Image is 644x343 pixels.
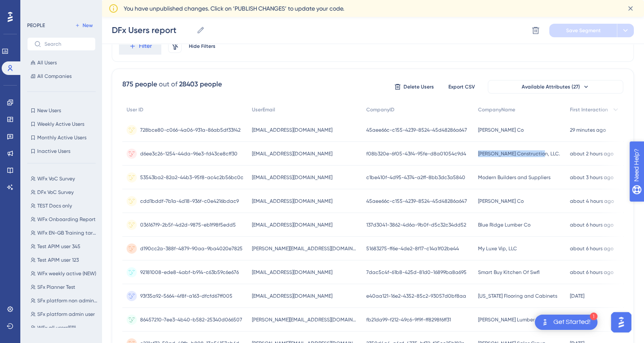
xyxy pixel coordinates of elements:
span: [EMAIL_ADDRESS][DOMAIN_NAME] [252,198,332,205]
span: 45aee66c-c155-4239-8524-45d48286a647 [366,127,467,133]
img: launcher-image-alternative-text [540,317,550,327]
span: e40aa121-16e2-4352-85c2-93057d0bf8aa [366,293,466,299]
span: All Companies [37,73,72,80]
time: [DATE] [570,293,584,299]
button: SFx platform admin user [27,309,101,319]
span: 036167f9-2b5f-4d2d-9875-eb1f98f5edd5 [140,221,236,228]
input: Search [44,41,88,47]
span: Export CSV [448,83,475,90]
span: WFx weekly active (NEW) [37,270,96,277]
span: [PERSON_NAME] Co [478,198,524,205]
button: Delete Users [393,80,435,94]
span: Filter [139,41,152,51]
span: [EMAIL_ADDRESS][DOMAIN_NAME] [252,174,332,181]
time: about 4 hours ago [570,198,614,204]
span: cdd1bddf-7b1a-4d18-936f-c0e4216bdac9 [140,198,239,205]
span: 45aee66c-c155-4239-8524-45d48286a647 [366,198,467,205]
button: WFx VoC Survey [27,174,101,184]
span: SFx platform admin user [37,311,95,318]
span: Test APIM user 123 [37,257,79,263]
button: WFx all users(FR) [27,323,101,333]
time: about 2 hours ago [570,151,614,157]
button: New [72,20,96,30]
span: [PERSON_NAME] Construction, LLC. [478,150,560,157]
span: Need Help? [20,2,53,12]
span: [US_STATE] Flooring and Cabinets [478,293,557,299]
span: 51683275-ff6e-4de2-8f17-c14a1f02be44 [366,245,459,252]
span: WFx all users(FR) [37,324,76,331]
div: Get Started! [553,318,591,327]
span: 7dac5c4f-61b8-425d-81d0-16899ba8a695 [366,269,467,276]
span: c1be410f-4d95-4374-a2ff-8bb3dc3a5840 [366,174,465,181]
span: Smart Buy Kitchen Of Swfl [478,269,539,276]
button: TEST Docs only [27,201,101,211]
span: User ID [127,106,144,113]
button: Filter [119,38,161,55]
span: SFx Planner Test [37,284,75,290]
span: [EMAIL_ADDRESS][DOMAIN_NAME] [252,221,332,228]
span: 728bce80-c066-4a06-931a-86ab5df33f42 [140,127,240,133]
button: WFx Onboarding Report [27,214,101,224]
button: Available Attributes (27) [488,80,623,94]
span: Monthly Active Users [37,134,86,141]
button: Export CSV [440,80,483,94]
div: 875 people [122,79,157,89]
span: fb21da99-f212-49c6-9f9f-ff8298f6ff31 [366,316,451,323]
span: 137d3041-3862-4d6a-9b0f-d5c32c34dd52 [366,221,466,228]
span: Save Segment [566,27,601,34]
span: Delete Users [404,83,434,90]
span: First Interaction [570,106,608,113]
span: New Users [37,107,61,114]
span: [EMAIL_ADDRESS][DOMAIN_NAME] [252,269,332,276]
span: f08b320e-6f05-43f4-95fe-d8a01054c9d4 [366,150,466,157]
span: New [83,22,93,29]
span: [PERSON_NAME][EMAIL_ADDRESS][DOMAIN_NAME] [252,316,358,323]
div: 28403 people [179,79,222,89]
span: WFx Onboarding Report [37,216,96,223]
span: CompanyName [478,106,515,113]
span: Hide Filters [189,43,216,50]
span: SFx platform non admin user [37,297,97,304]
div: PEOPLE [27,22,45,29]
span: All Users [37,59,57,66]
span: DFx VoC Survey [37,189,74,196]
time: about 6 hours ago [570,246,614,252]
button: New Users [27,105,96,116]
span: [EMAIL_ADDRESS][DOMAIN_NAME] [252,127,332,133]
time: about 6 hours ago [570,269,614,275]
span: You have unpublished changes. Click on ‘PUBLISH CHANGES’ to update your code. [124,3,344,14]
span: 53543ba2-82a2-44b3-95f8-ac4c2b56bc0c [140,174,243,181]
button: Hide Filters [188,39,216,53]
span: UserEmail [252,106,275,113]
span: d190cc2a-388f-4879-90aa-9ba4020e7825 [140,245,243,252]
button: Test APIM user 123 [27,255,101,265]
button: Save Segment [549,24,617,37]
button: Weekly Active Users [27,119,96,129]
div: Open Get Started! checklist, remaining modules: 1 [535,315,597,330]
time: 29 minutes ago [570,127,606,133]
span: 92181008-ede8-4abf-b914-c63b59c6e676 [140,269,239,276]
span: [EMAIL_ADDRESS][DOMAIN_NAME] [252,150,332,157]
button: Test APIM user 345 [27,241,101,252]
input: Segment Name [112,24,193,36]
span: [PERSON_NAME] Co [478,127,524,133]
span: Test APIM user 345 [37,243,80,250]
span: WFx EN-GB Training target [37,230,97,236]
button: WFx EN-GB Training target [27,228,101,238]
span: Available Attributes (27) [522,83,580,90]
span: [EMAIL_ADDRESS][DOMAIN_NAME] [252,293,332,299]
time: about 3 hours ago [570,174,614,180]
iframe: UserGuiding AI Assistant Launcher [608,310,634,335]
span: CompanyID [366,106,395,113]
span: My Luxe Vip, LLC [478,245,517,252]
button: All Users [27,58,96,68]
span: Blue Ridge Lumber Co [478,221,531,228]
span: Modern Builders and Suppliers [478,174,550,181]
button: SFx Planner Test [27,282,101,292]
button: SFx platform non admin user [27,296,101,306]
div: out of [159,79,177,89]
span: 93f35a92-5664-4f8f-a163-dfcfd67ff005 [140,293,232,299]
span: [PERSON_NAME][EMAIL_ADDRESS][DOMAIN_NAME] [252,245,358,252]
